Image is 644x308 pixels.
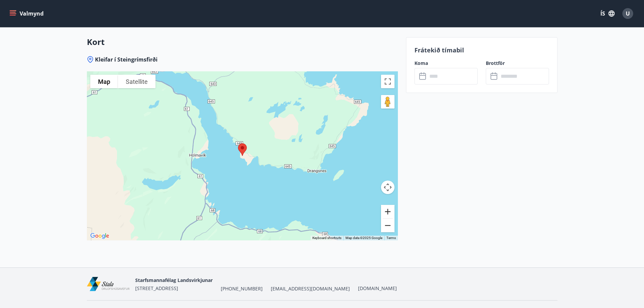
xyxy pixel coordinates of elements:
a: [DOMAIN_NAME] [358,285,397,291]
p: Frátekið tímabil [414,46,549,54]
h3: Kort [87,36,398,48]
button: menu [8,7,46,20]
button: ÍS [597,7,618,20]
img: mEl60ZlWq2dfEsT9wIdje1duLb4bJloCzzh6OZwP.png [87,277,130,291]
button: Zoom out [381,219,395,232]
span: U [626,10,630,17]
span: Starfsmannafélag Landsvirkjunar [135,277,213,283]
span: [STREET_ADDRESS] [135,285,178,291]
img: Google [89,232,111,240]
button: Keyboard shortcuts [312,236,341,240]
label: Koma [414,60,478,67]
span: [PHONE_NUMBER] [221,285,263,292]
label: Brottför [486,60,549,67]
button: Drag Pegman onto the map to open Street View [381,95,395,109]
button: Show satellite imagery [118,75,156,88]
button: Show street map [90,75,118,88]
a: Terms (opens in new tab) [386,236,396,240]
button: U [620,5,636,22]
span: [EMAIL_ADDRESS][DOMAIN_NAME] [271,285,350,292]
button: Toggle fullscreen view [381,75,395,88]
a: Open this area in Google Maps (opens a new window) [89,232,111,240]
button: Map camera controls [381,181,395,194]
span: Map data ©2025 Google [345,236,382,240]
button: Zoom in [381,205,395,218]
span: Kleifar í Steingrímsfirði [95,56,158,63]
